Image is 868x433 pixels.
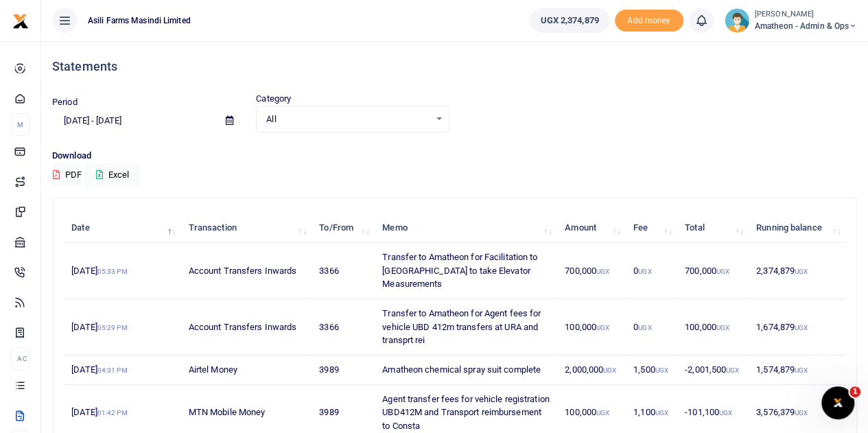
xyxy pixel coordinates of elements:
small: UGX [795,268,808,275]
th: Amount: activate to sort column ascending [557,213,626,243]
li: Toup your wallet [615,10,683,32]
label: Period [52,95,78,109]
td: Airtel Money [181,355,312,385]
button: PDF [52,163,82,187]
small: UGX [726,366,739,374]
td: 3366 [312,299,375,355]
img: logo-small [12,13,29,30]
label: Category [256,92,291,106]
small: 05:29 PM [97,324,128,331]
small: UGX [596,268,609,275]
th: Transaction: activate to sort column ascending [181,213,312,243]
td: 3989 [312,355,375,385]
td: Account Transfers Inwards [181,243,312,299]
li: M [11,113,30,136]
small: UGX [638,324,651,331]
td: Transfer to Amatheon for Facilitation to [GEOGRAPHIC_DATA] to take Elevator Measurements [375,243,557,299]
th: To/From: activate to sort column ascending [312,213,375,243]
td: Amatheon chemical spray suit complete [375,355,557,385]
small: UGX [795,366,808,374]
td: 2,000,000 [557,355,626,385]
span: All [266,113,429,126]
li: Ac [11,347,30,370]
small: UGX [638,268,651,275]
td: 0 [626,299,677,355]
td: 1,500 [626,355,677,385]
td: 100,000 [557,299,626,355]
p: Download [52,149,857,163]
th: Total: activate to sort column ascending [677,213,749,243]
iframe: Intercom live chat [821,386,854,419]
span: 1 [849,386,860,397]
img: profile-user [725,8,749,33]
th: Date: activate to sort column descending [64,213,181,243]
small: UGX [719,409,732,417]
span: UGX 2,374,879 [540,14,598,27]
td: Transfer to Amatheon for Agent fees for vehicle UBD 412m transfers at URA and transprt rei [375,299,557,355]
span: Add money [615,10,683,32]
li: Wallet ballance [524,8,614,33]
small: UGX [716,268,729,275]
span: Asili Farms Masindi Limited [82,14,196,27]
input: select period [52,109,215,132]
small: UGX [603,366,616,374]
td: 700,000 [677,243,749,299]
small: UGX [716,324,729,331]
th: Running balance: activate to sort column ascending [749,213,845,243]
small: UGX [795,324,808,331]
td: 700,000 [557,243,626,299]
small: UGX [596,409,609,417]
small: UGX [655,366,668,374]
td: 0 [626,243,677,299]
small: UGX [795,409,808,417]
small: 01:42 PM [97,409,128,417]
small: 04:31 PM [97,366,128,374]
small: 05:33 PM [97,268,128,275]
td: 1,674,879 [749,299,845,355]
td: 2,374,879 [749,243,845,299]
th: Memo: activate to sort column ascending [375,213,557,243]
td: Account Transfers Inwards [181,299,312,355]
small: UGX [655,409,668,417]
td: [DATE] [64,355,181,385]
h4: Statements [52,59,857,74]
a: logo-small logo-large logo-large [12,15,29,25]
td: 3366 [312,243,375,299]
td: -2,001,500 [677,355,749,385]
a: UGX 2,374,879 [530,8,609,33]
span: Amatheon - Admin & Ops [755,20,857,32]
button: Excel [84,163,141,187]
a: Add money [615,14,683,25]
small: [PERSON_NAME] [755,9,857,21]
td: [DATE] [64,299,181,355]
th: Fee: activate to sort column ascending [626,213,677,243]
td: 100,000 [677,299,749,355]
small: UGX [596,324,609,331]
td: [DATE] [64,243,181,299]
a: profile-user [PERSON_NAME] Amatheon - Admin & Ops [725,8,857,33]
td: 1,574,879 [749,355,845,385]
